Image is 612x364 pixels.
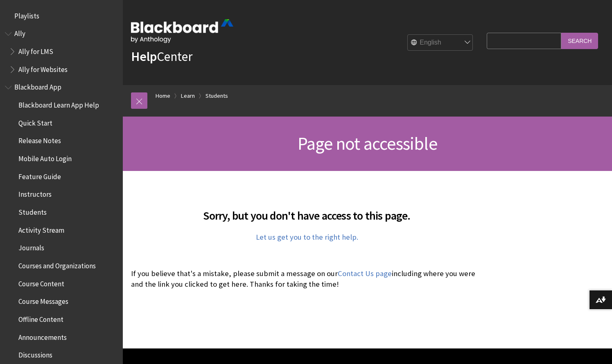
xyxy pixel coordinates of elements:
h2: Sorry, but you don't have access to this page. [131,197,483,224]
p: If you believe that's a mistake, please submit a message on our including where you were and the ... [131,268,483,290]
span: Courses and Organizations [18,259,96,270]
span: Discussions [18,348,52,359]
span: Blackboard App [14,81,61,92]
a: Home [156,91,170,101]
span: Journals [18,241,44,252]
span: Blackboard Learn App Help [18,98,99,109]
nav: Book outline for Anthology Ally Help [5,27,118,76]
span: Ally for Websites [18,63,68,74]
span: Quick Start [18,116,52,127]
span: Release Notes [18,134,61,145]
nav: Book outline for Playlists [5,9,118,23]
span: Mobile Auto Login [18,152,72,163]
span: Course Content [18,277,64,288]
a: Students [206,91,228,101]
a: Let us get you to the right help. [256,232,358,242]
input: Search [561,33,598,49]
span: Activity Stream [18,223,64,234]
span: Instructors [18,188,52,199]
a: HelpCenter [131,48,192,65]
span: Offline Content [18,312,63,324]
span: Ally [14,27,25,38]
select: Site Language Selector [408,35,473,51]
strong: Help [131,48,157,65]
span: Students [18,205,47,216]
span: Announcements [18,330,67,342]
img: Blackboard by Anthology [131,19,233,43]
span: Ally for LMS [18,45,53,56]
a: Contact Us page [338,269,392,279]
span: Page not accessible [298,132,437,155]
span: Playlists [14,9,39,20]
span: Course Messages [18,295,68,306]
a: Learn [181,91,195,101]
span: Feature Guide [18,170,61,181]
